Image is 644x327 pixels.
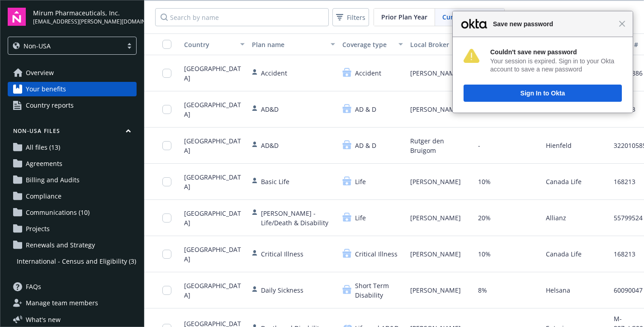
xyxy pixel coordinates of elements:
a: Your benefits [8,82,137,96]
span: 10% [478,249,491,259]
span: All files (13) [26,140,60,155]
span: [GEOGRAPHIC_DATA] [184,100,245,119]
input: Toggle Row Selected [162,177,171,186]
span: Short Term Disability [355,281,403,300]
span: [PERSON_NAME] - Life/Death & Disability [261,209,335,227]
span: Life [355,177,366,186]
span: 60090047 [614,285,643,295]
button: Non-USA Files [8,127,137,138]
span: [GEOGRAPHIC_DATA] [184,172,245,191]
span: Critical Illness [355,249,398,259]
a: Compliance [8,189,137,204]
div: Couldn't save new password [490,48,622,56]
span: Mirum Pharmaceuticals, Inc. [33,8,137,18]
input: Toggle Row Selected [162,105,171,114]
span: Renewals and Strategy [26,238,95,252]
span: Allianz [546,213,566,223]
span: [EMAIL_ADDRESS][PERSON_NAME][DOMAIN_NAME] [33,18,137,26]
span: [GEOGRAPHIC_DATA] [184,281,245,300]
button: Local Broker [407,33,474,55]
span: Current Plan Year [442,12,497,22]
span: [PERSON_NAME] [410,213,461,223]
input: Toggle Row Selected [162,69,171,78]
span: [PERSON_NAME] [410,68,461,78]
span: [PERSON_NAME] [410,249,461,259]
a: Communications (10) [8,205,137,220]
input: Toggle Row Selected [162,213,171,223]
span: Critical Illness [261,249,303,259]
span: Daily Sickness [261,285,303,295]
span: Canada Life [546,177,582,186]
a: All files (13) [8,140,137,155]
span: Overview [26,66,54,80]
span: Basic Life [261,177,289,186]
button: What's new [8,315,75,324]
div: Your session is expired. Sign in to your Okta account to save a new password [490,57,622,73]
span: Helsana [546,285,570,295]
button: Plan name [248,33,339,55]
span: [PERSON_NAME] [410,177,461,186]
a: Overview [8,66,137,80]
span: Close [619,20,625,27]
span: [PERSON_NAME] [410,285,461,295]
span: Hienfeld [546,141,572,150]
span: AD & D [355,104,376,114]
input: Search by name [155,8,329,26]
span: - [478,141,480,150]
span: Your benefits [26,82,66,96]
span: Filters [347,13,365,22]
span: Projects [26,222,50,236]
span: Life [355,213,366,223]
span: Country reports [26,98,74,113]
span: Manage team members [26,296,98,310]
span: What ' s new [26,315,61,324]
a: Country reports [8,98,137,113]
button: Coverage type [339,33,407,55]
span: [PERSON_NAME] [410,104,461,114]
a: Billing and Audits [8,173,137,187]
button: Filters [332,8,369,26]
span: [GEOGRAPHIC_DATA] [184,64,245,83]
span: [GEOGRAPHIC_DATA] [184,209,245,227]
span: [GEOGRAPHIC_DATA] [184,245,245,264]
button: Country [180,33,248,55]
img: navigator-logo.svg [8,8,26,26]
div: Local Broker [410,40,461,49]
a: Manage team members [8,296,137,310]
button: Sign In to Okta [464,85,622,102]
span: 8% [478,285,487,295]
a: Projects [8,222,137,236]
span: 168213 [614,177,635,186]
span: International - Census and Eligibility (3) [17,254,136,269]
span: AD&D [261,141,279,150]
span: Filters [334,11,367,24]
input: Toggle Row Selected [162,141,171,150]
a: Renewals and Strategy [8,238,137,252]
span: Canada Life [546,249,582,259]
span: 20% [478,213,491,223]
span: Non-USA [24,41,51,51]
span: Save new password [488,19,619,29]
input: Toggle Row Selected [162,250,171,259]
span: FAQs [26,280,41,294]
span: Compliance [26,189,62,204]
input: Select all [162,40,171,49]
span: AD & D [355,141,376,150]
span: 10% [478,177,491,186]
span: 168213 [614,249,635,259]
div: Coverage type [342,40,393,49]
span: Agreements [26,156,62,171]
a: Agreements [8,156,137,171]
div: Country [184,40,235,49]
img: 4LvBYCYYpWoWyuJ1JVHNRiIkgWa908llMfD4u4MVn9thWb4LAqcA2E7dTuhfAz7zqpCizxhzM8B7m4K22xBmQer5oNwiAX9iG... [464,49,479,63]
span: [GEOGRAPHIC_DATA] [184,136,245,155]
span: AD&D [261,104,279,114]
input: Toggle Row Selected [162,286,171,295]
div: Plan name [252,40,325,49]
span: Accident [355,68,381,78]
span: 55799524 [614,213,643,223]
span: Communications (10) [26,205,90,220]
a: FAQs [8,280,137,294]
button: Mirum Pharmaceuticals, Inc.[EMAIL_ADDRESS][PERSON_NAME][DOMAIN_NAME] [33,8,137,26]
a: International - Census and Eligibility (3) [8,254,137,269]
